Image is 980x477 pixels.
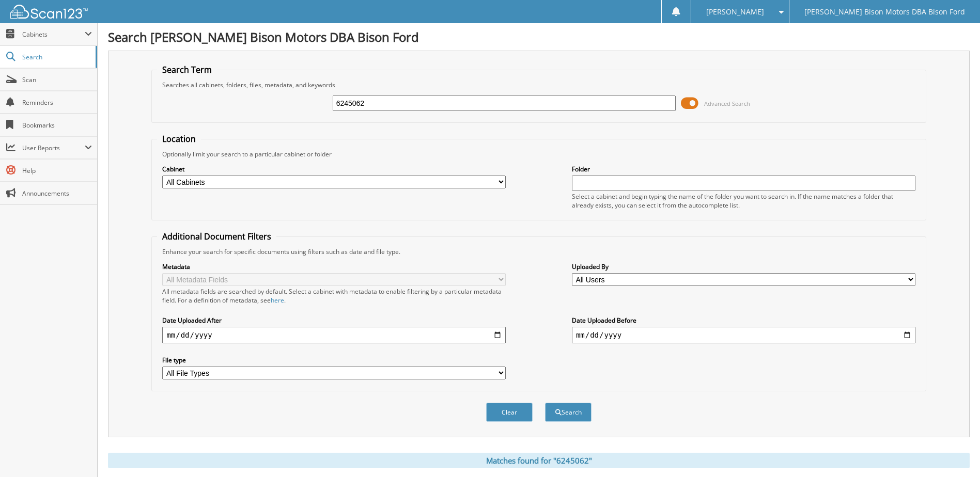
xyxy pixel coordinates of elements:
button: Search [545,403,592,422]
div: Select a cabinet and begin typing the name of the folder you want to search in. If the name match... [572,192,915,210]
label: Date Uploaded After [162,316,506,325]
span: Help [22,166,92,175]
button: Clear [486,403,533,422]
div: Optionally limit your search to a particular cabinet or folder [157,150,920,158]
legend: Additional Document Filters [157,231,276,242]
div: Enhance your search for specific documents using filters such as date and file type. [157,247,920,256]
span: Bookmarks [22,121,92,130]
span: Cabinets [22,30,85,39]
span: Advanced Search [704,100,750,107]
span: [PERSON_NAME] Bison Motors DBA Bison Ford [804,9,965,15]
span: Announcements [22,189,92,198]
label: Date Uploaded Before [572,316,915,325]
h1: Search [PERSON_NAME] Bison Motors DBA Bison Ford [108,28,970,45]
span: [PERSON_NAME] [706,9,764,15]
label: Cabinet [162,165,506,173]
a: here [271,296,284,305]
span: User Reports [22,144,85,152]
legend: Search Term [157,64,217,75]
span: Reminders [22,98,92,107]
input: start [162,327,506,343]
label: Folder [572,165,915,173]
div: Matches found for "6245062" [108,453,970,468]
legend: Location [157,133,201,145]
label: File type [162,356,506,364]
label: Metadata [162,262,506,271]
img: scan123-logo-white.svg [10,5,88,19]
input: end [572,327,915,343]
span: Search [22,53,90,61]
span: Scan [22,75,92,84]
label: Uploaded By [572,262,915,271]
div: All metadata fields are searched by default. Select a cabinet with metadata to enable filtering b... [162,287,506,305]
div: Searches all cabinets, folders, files, metadata, and keywords [157,81,920,89]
